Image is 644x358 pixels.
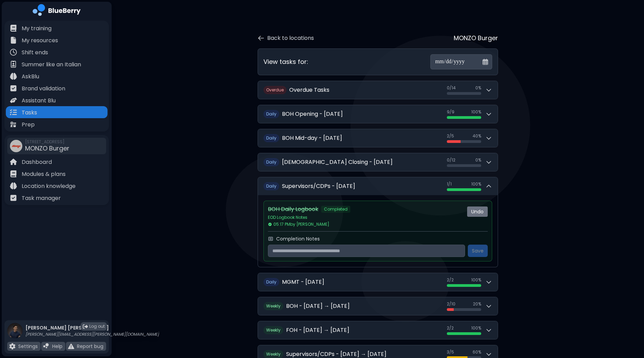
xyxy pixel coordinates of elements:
p: Shift ends [22,48,48,57]
img: file icon [10,182,17,189]
h2: BOH - [DATE] → [DATE] [286,302,350,310]
span: O [263,86,286,94]
p: Dashboard [22,158,52,166]
h2: MGMT - [DATE] [282,278,324,286]
p: Settings [18,343,38,349]
span: D [263,278,279,286]
button: OverdueOverdue Tasks0/140% [258,81,498,99]
img: file icon [10,170,17,177]
button: WeeklyFOH - [DATE] → [DATE]2/2100% [258,321,498,339]
span: 2 / 2 [447,325,454,331]
img: file icon [10,109,17,116]
button: DailyBOH Opening - [DATE]9/9100% [258,105,498,123]
img: company thumbnail [10,140,22,152]
span: 05:17 PM by [PERSON_NAME] [268,222,329,227]
img: file icon [10,61,17,68]
img: file icon [10,49,17,56]
button: WeeklyBOH - [DATE] → [DATE]2/1020% [258,297,498,315]
p: AskBlu [22,72,39,81]
span: 0 % [475,157,481,163]
h2: Overdue Tasks [289,86,329,94]
span: 100 % [471,181,481,187]
p: MONZO Burger [454,33,498,43]
span: 60 % [473,349,481,355]
p: Prep [22,121,35,129]
img: file icon [10,121,17,128]
button: DailyBOH Mid-day - [DATE]2/540% [258,129,498,147]
span: eekly [270,303,281,309]
button: DailySupervisors/CDPs - [DATE]1/1100% [258,177,498,195]
span: D [263,182,279,190]
p: Tasks [22,109,37,117]
p: Modules & plans [22,170,66,178]
button: Daily[DEMOGRAPHIC_DATA] Closing - [DATE]0/120% [258,153,498,171]
h2: Supervisors/CDPs - [DATE] [282,182,355,190]
img: file icon [10,37,17,44]
span: aily [269,135,276,141]
span: 0 / 12 [447,157,455,163]
p: Assistant Blu [22,97,56,105]
span: D [263,158,279,166]
p: My resources [22,36,58,45]
img: file icon [68,343,74,349]
h2: BOH Opening - [DATE] [282,110,343,118]
img: file icon [10,85,17,92]
span: aily [269,183,276,189]
button: DailyMGMT - [DATE]2/2100% [258,273,498,291]
button: Undo [467,206,488,217]
img: file icon [10,194,17,201]
img: file icon [43,343,49,349]
span: 20 % [473,301,481,307]
p: Task manager [22,194,61,202]
p: [PERSON_NAME][EMAIL_ADDRESS][PERSON_NAME][DOMAIN_NAME] [25,332,159,337]
button: Save [468,245,488,257]
img: file icon [10,25,17,32]
p: Report bug [77,343,103,349]
img: file icon [10,158,17,165]
h2: FOH - [DATE] → [DATE] [286,326,349,334]
span: 100 % [471,277,481,283]
img: file icon [10,73,17,80]
h2: [DEMOGRAPHIC_DATA] Closing - [DATE] [282,158,393,166]
p: Help [52,343,63,349]
span: W [263,302,283,310]
span: aily [269,111,276,117]
span: 100 % [471,109,481,115]
h3: View tasks for: [263,57,308,67]
span: eekly [270,351,281,357]
span: Completed [321,206,350,213]
span: 2 / 5 [447,133,454,139]
img: file icon [9,343,15,349]
span: [STREET_ADDRESS] [25,139,69,145]
span: 40 % [473,133,481,139]
span: 2 / 2 [447,277,454,283]
span: D [263,134,279,142]
p: EOD Logbook Notes [268,215,462,220]
span: Log out [89,324,105,329]
span: 1 / 1 [447,181,452,187]
span: 9 / 9 [447,109,454,115]
span: 0 % [475,85,481,91]
button: Back to locations [258,34,314,42]
span: 0 / 14 [447,85,456,91]
img: logout [83,324,88,329]
span: 3 / 5 [447,349,454,355]
img: company logo [33,4,81,18]
p: [PERSON_NAME] [PERSON_NAME] [25,325,159,331]
p: My training [22,24,52,33]
span: 100 % [471,325,481,331]
p: Brand validation [22,85,65,93]
h2: BOH Mid-day - [DATE] [282,134,342,142]
span: verdue [269,87,284,93]
img: profile photo [7,323,23,345]
span: 2 / 10 [447,301,455,307]
label: Completion Notes [276,236,320,242]
p: Summer like an Italian [22,60,81,69]
span: W [263,326,283,334]
span: aily [269,159,276,165]
span: D [263,110,279,118]
p: BOH Daily Logbook [268,205,318,213]
span: aily [269,279,276,285]
span: eekly [270,327,281,333]
p: Location knowledge [22,182,76,190]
